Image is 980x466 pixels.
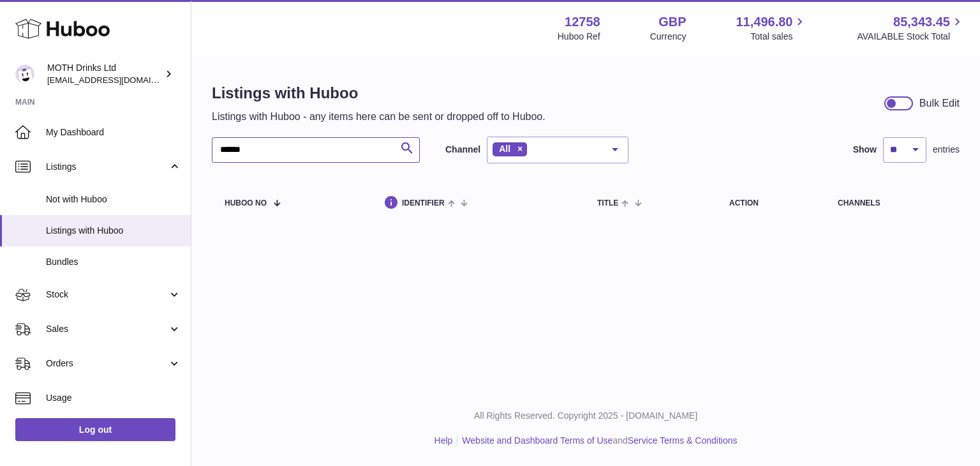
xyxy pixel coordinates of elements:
strong: GBP [658,13,686,31]
a: Website and Dashboard Terms of Use [462,435,612,446]
li: and [457,435,737,447]
p: Listings with Huboo - any items here can be sent or dropped off to Huboo. [212,110,546,124]
span: entries [933,144,960,156]
h1: Listings with Huboo [212,83,546,103]
span: Listings with Huboo [46,225,181,237]
a: Log out [15,418,175,441]
div: Currency [650,31,687,43]
span: All [499,144,510,154]
div: Huboo Ref [558,31,600,43]
span: AVAILABLE Stock Total [857,31,965,43]
div: Bulk Edit [919,96,960,110]
a: 11,496.80 Total sales [736,13,807,43]
span: Orders [46,357,168,370]
span: [EMAIL_ADDRESS][DOMAIN_NAME] [47,75,188,85]
div: action [729,199,812,207]
span: Usage [46,392,181,404]
p: All Rights Reserved. Copyright 2025 - [DOMAIN_NAME] [202,410,970,422]
span: Stock [46,289,168,301]
label: Channel [445,144,480,156]
span: 85,343.45 [893,13,950,31]
span: Not with Huboo [46,193,181,206]
span: identifier [402,199,445,207]
span: Listings [46,161,168,173]
img: internalAdmin-12758@internal.huboo.com [15,64,34,84]
span: Bundles [46,256,181,268]
span: 11,496.80 [736,13,792,31]
a: 85,343.45 AVAILABLE Stock Total [857,13,965,43]
span: My Dashboard [46,126,181,139]
strong: 12758 [565,13,600,31]
span: Huboo no [225,199,267,207]
span: title [597,199,618,207]
label: Show [853,144,877,156]
a: Service Terms & Conditions [628,435,738,446]
span: Total sales [750,31,807,43]
div: MOTH Drinks Ltd [47,62,162,86]
a: Help [434,435,453,446]
div: channels [838,199,947,207]
span: Sales [46,323,168,335]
